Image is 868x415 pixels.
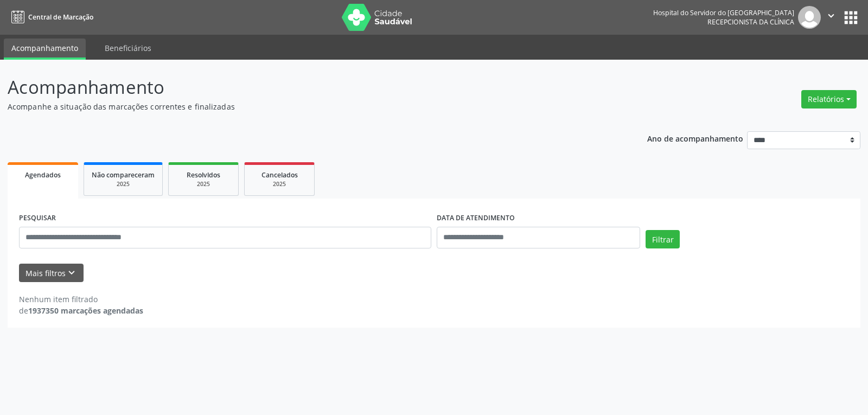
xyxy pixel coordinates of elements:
[92,180,155,188] div: 2025
[92,170,155,180] span: Não compareceram
[28,305,143,316] strong: 1937350 marcações agendadas
[821,6,841,29] button: 
[28,12,93,22] span: Central de Marcação
[646,230,680,248] button: Filtrar
[19,210,56,227] label: PESQUISAR
[647,131,743,145] p: Ano de acompanhamento
[97,39,159,58] a: Beneficiários
[19,264,84,283] button: Mais filtroskeyboard_arrow_down
[825,10,837,22] i: 
[25,170,61,180] span: Agendados
[4,39,86,60] a: Acompanhamento
[8,101,604,112] p: Acompanhe a situação das marcações correntes e finalizadas
[798,6,821,29] img: img
[437,210,515,227] label: DATA DE ATENDIMENTO
[187,170,220,180] span: Resolvidos
[66,267,78,279] i: keyboard_arrow_down
[8,8,93,26] a: Central de Marcação
[19,293,143,305] div: Nenhum item filtrado
[801,90,857,108] button: Relatórios
[252,180,307,188] div: 2025
[8,74,604,101] p: Acompanhamento
[707,17,794,27] span: Recepcionista da clínica
[261,170,298,180] span: Cancelados
[653,8,794,17] div: Hospital do Servidor do [GEOGRAPHIC_DATA]
[176,180,231,188] div: 2025
[19,305,143,316] div: de
[841,8,860,27] button: apps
